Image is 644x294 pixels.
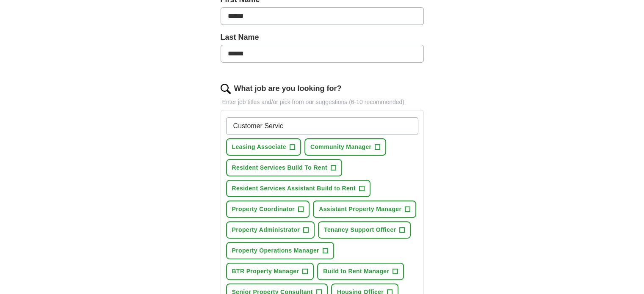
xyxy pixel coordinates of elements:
button: Resident Services Build To Rent [226,159,342,176]
span: Resident Services Assistant Build to Rent [232,184,356,193]
img: search.png [221,84,231,94]
input: Type a job title and press enter [226,117,418,135]
button: Resident Services Assistant Build to Rent [226,180,370,197]
span: Leasing Associate [232,143,286,151]
span: Resident Services Build To Rent [232,163,327,172]
span: Community Manager [310,143,371,151]
span: Build to Rent Manager [323,267,389,276]
button: Tenancy Support Officer [318,221,411,239]
button: Build to Rent Manager [317,263,404,280]
span: Property Coordinator [232,205,295,214]
span: Tenancy Support Officer [324,225,396,234]
button: Property Administrator [226,221,315,239]
p: Enter job titles and/or pick from our suggestions (6-10 recommended) [221,98,424,107]
button: Leasing Associate [226,138,301,156]
label: Last Name [221,32,424,43]
span: Assistant Property Manager [319,205,401,214]
span: Property Operations Manager [232,246,319,255]
span: BTR Property Manager [232,267,299,276]
button: Property Coordinator [226,201,310,218]
button: Assistant Property Manager [313,201,416,218]
button: BTR Property Manager [226,263,314,280]
span: Property Administrator [232,225,300,234]
button: Property Operations Manager [226,242,334,259]
label: What job are you looking for? [234,83,342,94]
button: Community Manager [304,138,386,156]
